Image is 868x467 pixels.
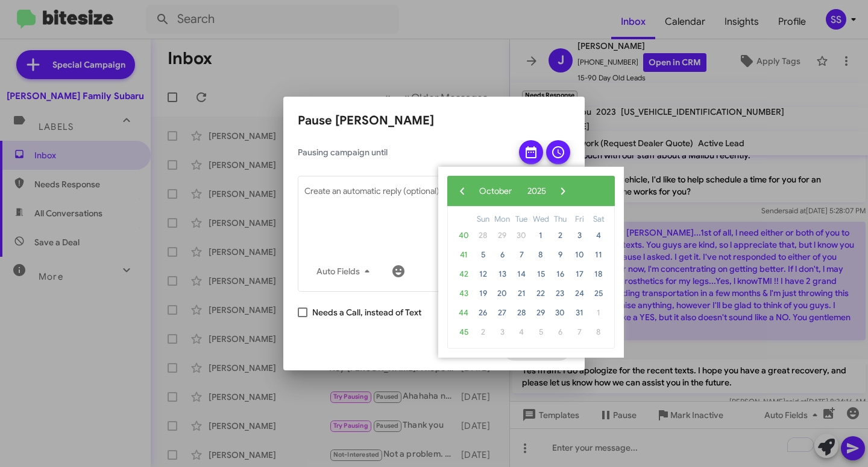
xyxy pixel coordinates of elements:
[438,167,624,358] bs-datepicker-container: calendar
[471,182,520,200] button: October
[312,305,421,320] span: Needs a Call, instead of Text
[550,303,570,323] span: 30
[512,245,531,265] span: 7
[589,245,608,265] span: 11
[570,213,589,226] th: weekday
[454,265,473,284] span: 42
[492,265,512,284] span: 13
[554,182,572,200] button: ›
[512,303,531,323] span: 28
[454,323,473,342] span: 45
[531,265,550,284] span: 15
[473,226,492,245] span: 28
[550,323,570,342] span: 6
[316,260,374,282] span: Auto Fields
[512,226,531,245] span: 30
[570,265,589,284] span: 17
[550,284,570,303] span: 23
[589,284,608,303] span: 25
[492,303,512,323] span: 27
[307,260,384,282] button: Auto Fields
[492,323,512,342] span: 3
[453,182,471,200] button: ‹
[531,323,550,342] span: 5
[531,303,550,323] span: 29
[589,265,608,284] span: 18
[531,245,550,265] span: 8
[520,182,554,200] button: 2025
[454,284,473,303] span: 43
[454,303,473,323] span: 44
[479,185,512,196] span: October
[473,303,492,323] span: 26
[492,245,512,265] span: 6
[570,226,589,245] span: 3
[492,284,512,303] span: 20
[531,226,550,245] span: 1
[550,245,570,265] span: 9
[589,323,608,342] span: 8
[473,323,492,342] span: 2
[570,284,589,303] span: 24
[473,245,492,265] span: 5
[454,245,473,265] span: 41
[550,226,570,245] span: 2
[473,265,492,284] span: 12
[512,265,531,284] span: 14
[454,226,473,245] span: 40
[589,226,608,245] span: 4
[512,323,531,342] span: 4
[550,213,570,226] th: weekday
[492,226,512,245] span: 29
[589,303,608,323] span: 1
[531,213,550,226] th: weekday
[453,182,572,193] bs-datepicker-navigation-view: ​ ​ ​
[473,213,492,226] th: weekday
[473,284,492,303] span: 19
[589,213,608,226] th: weekday
[531,284,550,303] span: 22
[527,185,546,196] span: 2025
[570,245,589,265] span: 10
[298,111,570,130] h2: Pause [PERSON_NAME]
[570,303,589,323] span: 31
[570,323,589,342] span: 7
[512,284,531,303] span: 21
[492,213,512,226] th: weekday
[550,265,570,284] span: 16
[298,146,509,158] span: Pausing campaign until
[512,213,531,226] th: weekday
